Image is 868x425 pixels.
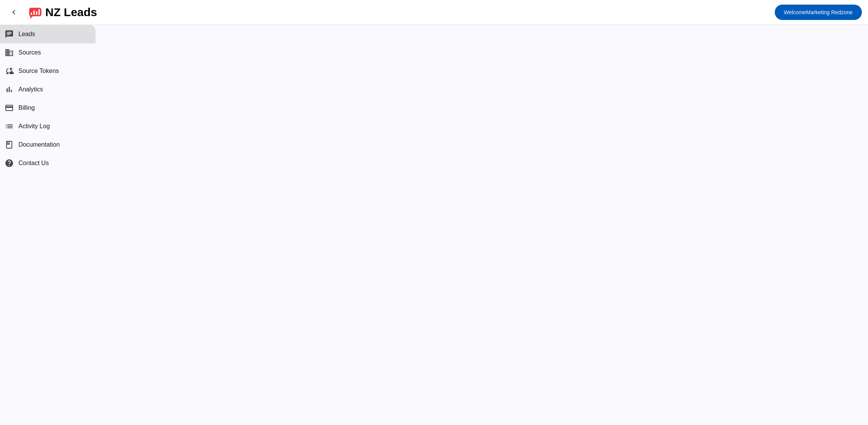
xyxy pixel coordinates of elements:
span: Marketing Redzone [784,7,853,18]
mat-icon: payment [5,103,14,112]
mat-icon: chat [5,30,14,39]
mat-icon: cloud_sync [5,66,14,76]
button: WelcomeMarketing Redzone [775,5,862,20]
span: Source Tokens [18,68,59,74]
img: logo [29,6,41,19]
span: book [5,140,14,149]
span: Leads [18,31,35,38]
mat-icon: list [5,122,14,131]
div: NZ Leads [45,7,97,18]
mat-icon: business [5,48,14,57]
span: Documentation [18,141,60,148]
mat-icon: bar_chart [5,85,14,94]
span: Welcome [784,9,806,15]
span: Sources [18,49,41,56]
span: Billing [18,104,35,111]
mat-icon: chevron_left [9,8,18,17]
mat-icon: help [5,159,14,168]
span: Analytics [18,86,43,93]
span: Contact Us [18,160,49,167]
span: Activity Log [18,123,50,130]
